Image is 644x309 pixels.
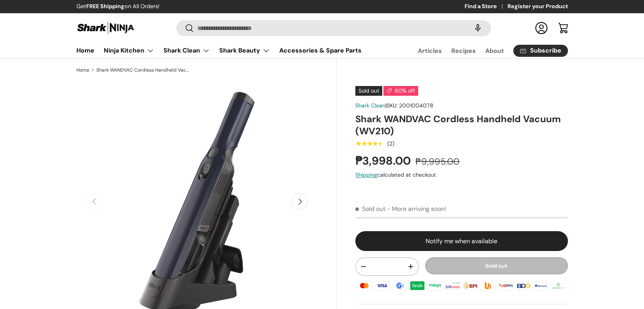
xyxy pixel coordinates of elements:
a: Home [76,43,94,58]
strong: ₱3,998.00 [355,153,413,168]
summary: Shark Beauty [215,43,275,58]
img: billease [444,280,461,291]
a: Recipes [451,43,476,58]
a: Shark Clean [355,102,385,109]
img: ubp [479,280,497,291]
a: Home [76,68,89,72]
nav: Primary [76,43,362,58]
a: About [485,43,504,58]
p: - More arriving soon! [387,205,446,213]
img: metrobank [532,280,550,291]
a: Articles [418,43,442,58]
div: calculated at checkout. [355,171,568,179]
span: SKU: [387,102,397,109]
span: | [385,102,433,109]
span: 2001004078 [399,102,433,109]
strong: FREE Shipping [86,3,124,10]
a: Shark Clean [163,43,210,58]
img: landbank [550,280,567,291]
a: Shipping [355,171,377,178]
speech-search-button: Search by voice [465,19,490,37]
span: Sold out [355,205,385,213]
a: Ninja Kitchen [104,43,154,58]
img: Shark Ninja Philippines [76,20,135,35]
span: Subscribe [530,47,561,54]
a: Find a Store [465,2,507,11]
a: Shark WANDVAC Cordless Handheld Vacuum (WV210) [96,68,190,72]
span: Sold out [355,86,382,96]
summary: Ninja Kitchen [99,43,159,58]
nav: Secondary [399,43,568,58]
img: visa [373,280,390,291]
div: (2) [387,141,394,147]
a: Register your Product [507,2,568,11]
div: 4.5 out of 5.0 stars [355,140,383,147]
a: Subscribe [513,45,568,57]
img: qrph [497,280,514,291]
img: maya [426,280,444,291]
img: gcash [391,280,408,291]
nav: Breadcrumbs [76,67,337,74]
p: Get on All Orders! [76,2,160,11]
img: grabpay [409,280,426,291]
img: bpi [462,280,479,291]
span: 60% off [383,86,418,96]
summary: Shark Clean [159,43,215,58]
img: master [356,280,373,291]
button: Sold out [425,257,568,275]
a: Shark Beauty [219,43,270,58]
h1: Shark WANDVAC Cordless Handheld Vacuum (WV210) [355,113,568,137]
span: ★★★★★ [355,140,383,147]
img: bdo [515,280,532,291]
a: Accessories & Spare Parts [279,43,362,58]
s: ₱9,995.00 [415,156,459,167]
